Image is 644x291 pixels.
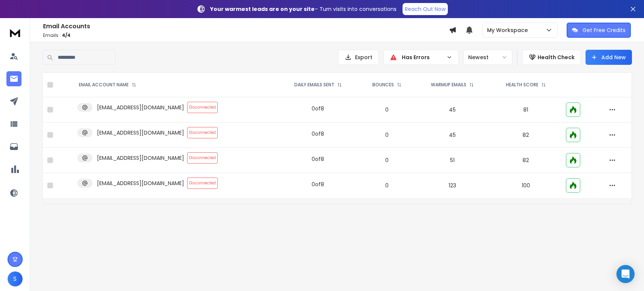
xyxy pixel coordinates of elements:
[210,5,315,13] strong: Your warmest leads are on your site
[312,181,324,188] div: 0 of 8
[363,156,410,164] p: 0
[97,179,184,187] p: [EMAIL_ADDRESS][DOMAIN_NAME]
[62,32,71,38] span: 4 / 4
[538,54,575,61] p: Health Check
[187,127,218,138] span: Disconnected
[431,82,466,88] p: WARMUP EMAILS
[187,178,218,189] span: Disconnected
[97,129,184,136] p: [EMAIL_ADDRESS][DOMAIN_NAME]
[463,50,512,65] button: Newest
[187,152,218,164] span: Disconnected
[490,173,561,198] td: 100
[405,5,446,13] p: Reach Out Now
[8,271,23,286] button: S
[403,3,448,15] a: Reach Out Now
[187,102,218,113] span: Disconnected
[312,105,324,112] div: 0 of 8
[97,104,184,111] p: [EMAIL_ADDRESS][DOMAIN_NAME]
[210,5,397,13] p: – Turn visits into conversations
[43,32,449,38] p: Emails :
[415,123,490,148] td: 45
[567,23,631,38] button: Get Free Credits
[97,154,184,162] p: [EMAIL_ADDRESS][DOMAIN_NAME]
[415,173,490,198] td: 123
[490,97,561,123] td: 81
[294,82,334,88] p: DAILY EMAILS SENT
[490,123,561,148] td: 82
[79,82,136,88] div: EMAIL ACCOUNT NAME
[506,82,538,88] p: HEALTH SCORE
[415,148,490,173] td: 51
[312,130,324,138] div: 0 of 8
[363,131,410,139] p: 0
[8,26,23,40] img: logo
[372,82,394,88] p: BOUNCES
[402,54,443,61] p: Has Errors
[487,26,531,34] p: My Workspace
[415,97,490,123] td: 45
[490,148,561,173] td: 82
[616,265,635,283] div: Open Intercom Messenger
[338,50,379,65] button: Export
[43,22,449,31] h1: Email Accounts
[522,50,581,65] button: Health Check
[312,155,324,163] div: 0 of 8
[363,106,410,113] p: 0
[586,50,632,65] button: Add New
[363,182,410,189] p: 0
[583,26,626,34] p: Get Free Credits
